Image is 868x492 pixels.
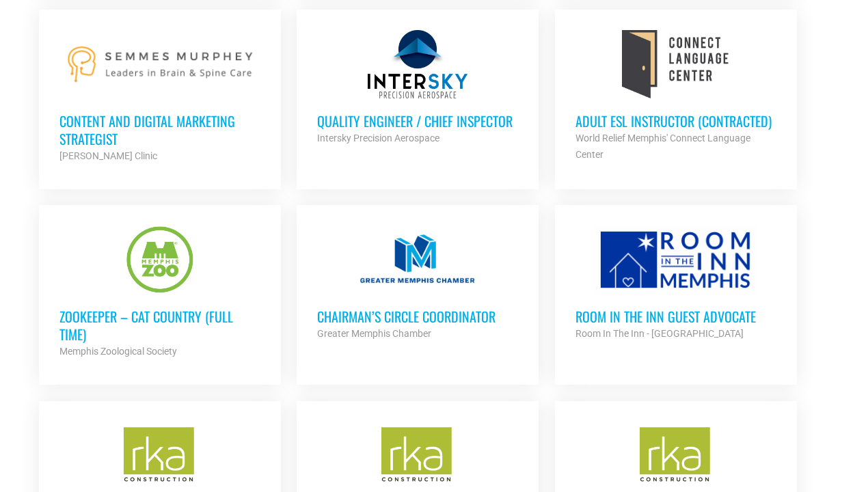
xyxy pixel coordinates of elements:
[59,307,260,343] h3: Zookeeper – Cat Country (Full Time)
[39,10,281,184] a: Content and Digital Marketing Strategist [PERSON_NAME] Clinic
[317,328,431,339] strong: Greater Memphis Chamber
[59,150,157,161] strong: [PERSON_NAME] Clinic
[555,205,797,362] a: Room in the Inn Guest Advocate Room In The Inn - [GEOGRAPHIC_DATA]
[317,133,439,143] strong: Intersky Precision Aerospace
[297,10,539,167] a: Quality Engineer / Chief Inspector Intersky Precision Aerospace
[575,112,776,130] h3: Adult ESL Instructor (Contracted)
[575,307,776,325] h3: Room in the Inn Guest Advocate
[317,307,518,325] h3: Chairman’s Circle Coordinator
[575,133,750,160] strong: World Relief Memphis' Connect Language Center
[59,112,260,148] h3: Content and Digital Marketing Strategist
[59,346,177,357] strong: Memphis Zoological Society
[317,112,518,130] h3: Quality Engineer / Chief Inspector
[297,205,539,362] a: Chairman’s Circle Coordinator Greater Memphis Chamber
[575,328,744,339] strong: Room In The Inn - [GEOGRAPHIC_DATA]
[555,10,797,183] a: Adult ESL Instructor (Contracted) World Relief Memphis' Connect Language Center
[39,205,281,380] a: Zookeeper – Cat Country (Full Time) Memphis Zoological Society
